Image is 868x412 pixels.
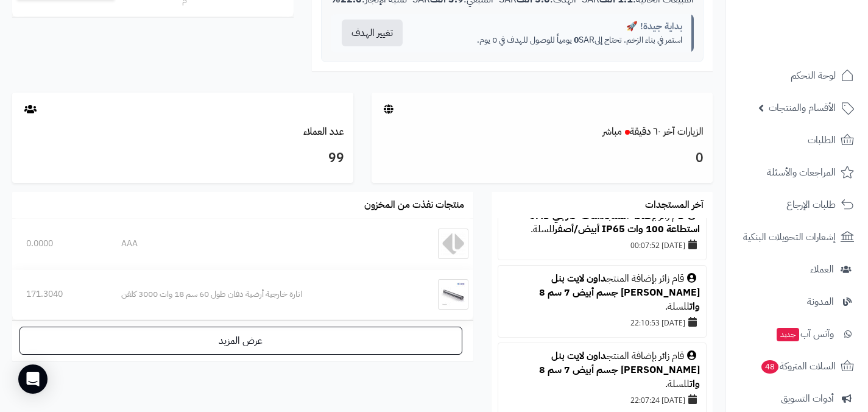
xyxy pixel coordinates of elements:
[574,34,579,46] strong: 0
[777,328,799,341] span: جديد
[733,126,861,155] a: الطلبات
[529,208,700,237] a: كشاف خارجي SMD استطاعة 100 وات IP65 أبيض/أصفر
[602,124,622,139] small: مباشر
[733,352,861,381] a: السلات المتروكة48
[438,229,468,259] img: AAA
[733,287,861,316] a: المدونة
[423,34,682,46] p: استمر في بناء الزخم. تحتاج إلى SAR يومياً للوصول للهدف في 0 يوم.
[26,238,93,250] div: 0.0000
[342,20,403,46] button: تغيير الهدف
[26,288,93,300] div: 171.3040
[791,67,836,84] span: لوحة التحكم
[438,279,468,310] img: انارة خارجية أرضية دفان طول 60 سم 18 وات 3000 كلفن
[18,364,48,394] div: Open Intercom Messenger
[769,99,836,116] span: الأقسام والمنتجات
[602,124,704,139] a: الزيارات آخر ٦٠ دقيقةمباشر
[645,200,704,211] h3: آخر المستجدات
[733,158,861,187] a: المراجعات والأسئلة
[743,229,836,246] span: إشعارات التحويلات البنكية
[733,222,861,252] a: إشعارات التحويلات البنكية
[539,271,700,314] a: داون لايت بنل [PERSON_NAME] جسم أبيض 7 سم 8 وات
[21,148,344,169] h3: 99
[761,360,778,374] span: 48
[504,236,700,254] div: [DATE] 00:07:52
[303,124,344,139] a: عدد العملاء
[760,358,836,375] span: السلات المتروكة
[504,272,700,314] div: قام زائر بإضافة المنتج للسلة.
[381,148,704,169] h3: 0
[775,325,834,343] span: وآتس آب
[504,314,700,331] div: [DATE] 22:10:53
[504,391,700,408] div: [DATE] 22:07:24
[733,190,861,219] a: طلبات الإرجاع
[781,390,834,407] span: أدوات التسويق
[504,349,700,391] div: قام زائر بإضافة المنتج للسلة.
[808,132,836,149] span: الطلبات
[733,61,861,90] a: لوحة التحكم
[810,261,834,278] span: العملاء
[121,238,400,250] div: AAA
[786,196,836,213] span: طلبات الإرجاع
[121,288,400,300] div: انارة خارجية أرضية دفان طول 60 سم 18 وات 3000 كلفن
[733,319,861,349] a: وآتس آبجديد
[807,293,834,310] span: المدونة
[364,200,464,211] h3: منتجات نفذت من المخزون
[423,20,682,33] div: بداية جيدة! 🚀
[504,209,700,237] div: قام زائر بإضافة المنتج للسلة.
[767,164,836,181] span: المراجعات والأسئلة
[19,327,462,355] a: عرض المزيد
[733,255,861,284] a: العملاء
[539,349,700,391] a: داون لايت بنل [PERSON_NAME] جسم أبيض 7 سم 8 وات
